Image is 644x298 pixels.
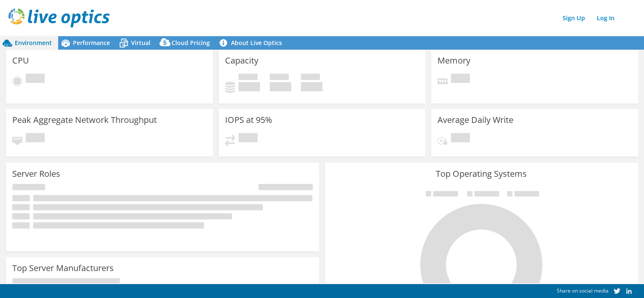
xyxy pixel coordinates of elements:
[270,82,291,91] h4: 0 GiB
[12,263,114,273] h3: Top Server Manufacturers
[558,12,589,24] a: Sign Up
[225,56,258,65] h3: Capacity
[131,39,150,47] span: Virtual
[172,39,210,47] span: Cloud Pricing
[331,169,632,178] h3: Top Operating Systems
[239,133,258,144] span: Pending
[593,12,619,24] a: Log In
[225,115,272,125] h3: IOPS at 95%
[451,74,470,85] span: Pending
[26,74,45,85] span: Pending
[301,82,322,91] h4: 0 GiB
[26,133,45,144] span: Pending
[8,8,110,27] img: live_optics_svg.svg
[239,82,260,91] h4: 0 GiB
[557,287,609,294] span: Share on social media
[451,133,470,144] span: Pending
[15,39,52,47] span: Environment
[239,74,258,82] span: Used
[216,36,288,50] a: About Live Optics
[12,169,60,178] h3: Server Roles
[437,115,513,125] h3: Average Daily Write
[301,74,320,82] span: Total
[73,39,110,47] span: Performance
[12,56,29,65] h3: CPU
[270,74,289,82] span: Free
[12,115,157,125] h3: Peak Aggregate Network Throughput
[437,56,470,65] h3: Memory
